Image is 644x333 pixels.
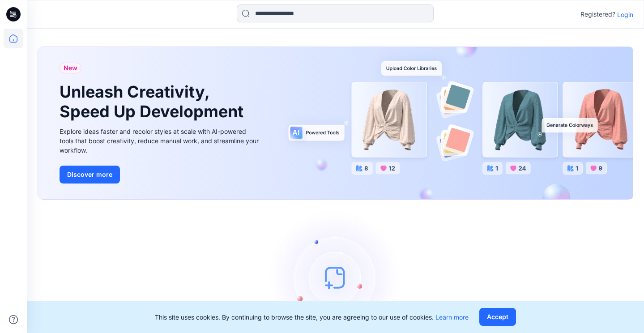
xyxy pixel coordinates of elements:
[60,82,247,121] h1: Unleash Creativity, Speed Up Development
[479,308,516,326] button: Accept
[60,166,261,184] a: Discover more
[617,10,633,19] p: Login
[580,9,615,20] p: Registered?
[435,313,469,321] a: Learn more
[60,127,261,155] div: Explore ideas faster and recolor styles at scale with AI-powered tools that boost creativity, red...
[60,166,120,184] button: Discover more
[64,63,77,73] span: New
[155,312,469,322] p: This site uses cookies. By continuing to browse the site, you are agreeing to our use of cookies.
